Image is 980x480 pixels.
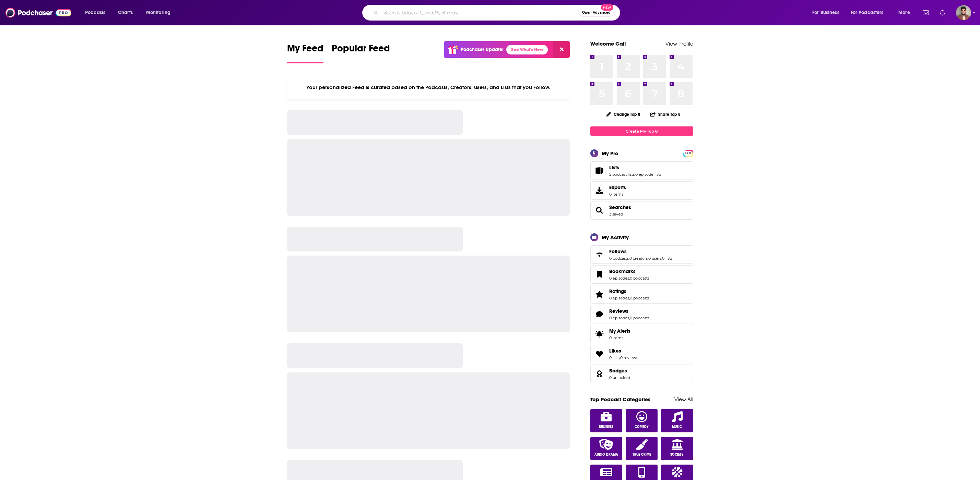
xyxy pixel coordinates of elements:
button: open menu [846,7,894,18]
span: PRO [684,151,692,156]
a: My Alerts [590,325,693,343]
a: Reviews [593,309,606,319]
button: open menu [894,7,919,18]
a: 0 lists [609,355,619,360]
button: open menu [141,7,179,18]
span: Badges [590,365,693,383]
a: 3 saved [609,212,623,217]
a: Ratings [593,290,606,299]
p: Podchaser Update! [461,47,504,52]
span: , [629,316,630,320]
img: User Profile [956,5,971,20]
a: Audio Drama [590,437,623,460]
button: Change Top 8 [602,110,645,119]
a: Lists [609,164,661,171]
span: Exports [609,184,626,190]
a: My Feed [287,42,323,63]
a: Charts [114,7,137,18]
a: Create My Top 8 [590,126,693,136]
span: Badges [609,368,627,374]
span: New [601,4,613,11]
a: Top Podcast Categories [590,396,650,403]
span: Bookmarks [609,268,636,274]
span: , [629,276,630,281]
a: 0 episodes [609,276,629,281]
span: , [648,256,648,261]
a: Badges [593,369,606,379]
a: Likes [593,349,606,359]
a: Welcome Cal! [590,40,626,47]
button: Open AdvancedNew [579,9,614,17]
div: My Pro [602,150,618,157]
span: Exports [593,186,606,195]
span: Reviews [609,308,628,314]
a: Reviews [609,308,649,314]
a: 0 unlocked [609,375,630,380]
span: Follows [609,248,627,255]
span: Logged in as calmonaghan [956,5,971,20]
span: My Alerts [609,328,630,334]
button: Show profile menu [956,5,971,20]
a: 0 episodes [609,316,629,320]
span: More [898,8,910,17]
a: Follows [593,250,606,259]
a: Ratings [609,288,649,294]
a: 0 users [648,256,661,261]
span: For Business [812,8,839,17]
a: 0 podcasts [630,316,649,320]
input: Search podcasts, credits, & more... [381,7,579,18]
a: 0 reviews [620,355,638,360]
a: 0 creators [629,256,648,261]
span: Likes [590,345,693,363]
a: 0 podcasts [630,276,649,281]
span: Monitoring [146,8,170,17]
span: , [661,256,662,261]
span: Society [670,453,684,457]
span: Follows [590,245,693,264]
a: Music [661,409,693,432]
span: Comedy [635,425,649,429]
a: Likes [609,348,638,354]
span: Likes [609,348,621,354]
span: Charts [118,8,133,17]
a: 0 lists [662,256,672,261]
a: Popular Feed [332,42,390,63]
a: Exports [590,181,693,200]
div: Your personalized Feed is curated based on the Podcasts, Creators, Users, and Lists that you Follow. [287,76,570,99]
button: Share Top 8 [650,108,681,121]
a: 0 episode lists [635,172,661,177]
span: Bookmarks [590,265,693,284]
button: open menu [80,7,114,18]
span: For Podcasters [851,8,884,17]
span: Ratings [590,285,693,304]
span: My Feed [287,42,323,58]
a: Follows [609,248,672,255]
a: Lists [593,166,606,175]
span: True Crime [633,453,651,457]
a: 5 podcast lists [609,172,635,177]
span: Lists [609,164,619,171]
span: Searches [590,201,693,220]
a: See What's New [506,45,548,54]
span: , [635,172,635,177]
div: Search podcasts, credits, & more... [369,5,627,21]
span: , [619,355,620,360]
a: True Crime [626,437,658,460]
a: Searches [593,206,606,215]
span: 0 items [609,335,630,340]
a: View All [674,396,693,403]
a: Society [661,437,693,460]
span: Reviews [590,305,693,323]
span: Business [599,425,613,429]
a: 0 podcasts [609,256,629,261]
span: 0 items [609,192,626,197]
a: 0 episodes [609,296,629,300]
img: Podchaser - Follow, Share and Rate Podcasts [5,6,71,19]
a: 0 podcasts [630,296,649,300]
a: Show notifications dropdown [937,7,948,19]
div: My Activity [602,234,629,241]
span: Searches [609,204,631,210]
